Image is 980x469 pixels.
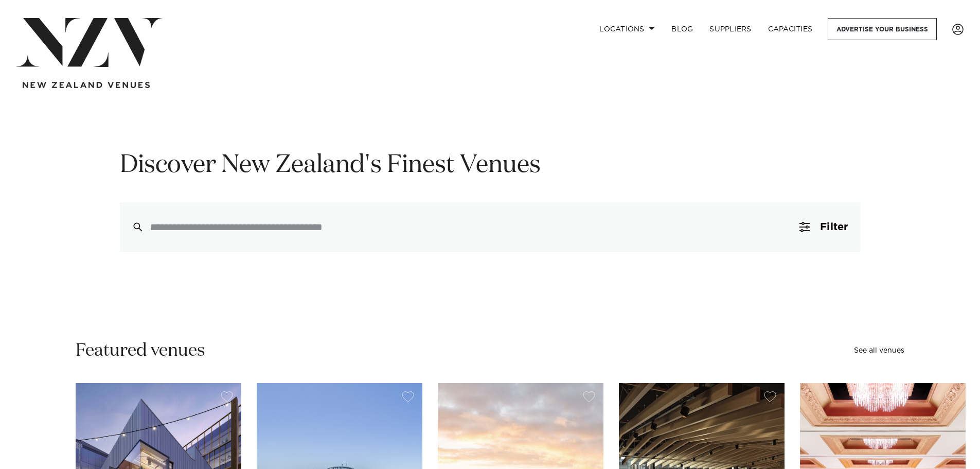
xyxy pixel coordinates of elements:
img: new-zealand-venues-text.png [23,82,150,89]
a: SUPPLIERS [701,18,759,40]
button: Filter [787,202,860,252]
h1: Discover New Zealand's Finest Venues [120,149,861,182]
a: Advertise your business [828,18,937,40]
a: Capacities [760,18,821,40]
span: Filter [820,222,848,232]
a: BLOG [663,18,701,40]
a: Locations [591,18,663,40]
a: See all venues [854,347,904,354]
h2: Featured venues [76,339,205,362]
img: nzv-logo.png [16,18,162,67]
